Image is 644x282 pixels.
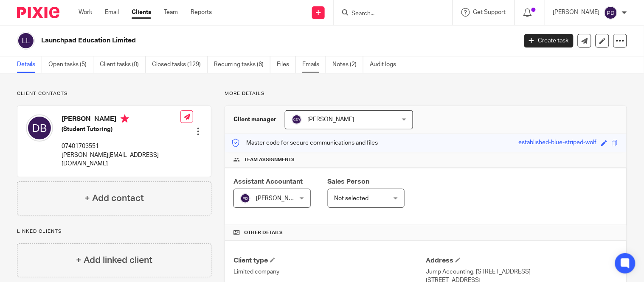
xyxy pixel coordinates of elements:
h3: Client manager [233,115,276,124]
span: Get Support [473,9,506,15]
p: Master code for secure communications and files [231,139,378,147]
a: Clients [132,8,151,17]
p: Client contacts [17,90,211,97]
div: established-blue-striped-wolf [519,138,597,148]
p: More details [225,90,627,97]
p: Linked clients [17,228,211,235]
img: svg%3E [604,6,618,20]
p: Jump Accounting, [STREET_ADDRESS] [426,268,618,276]
a: Email [105,8,119,17]
a: Create task [524,34,574,47]
span: [PERSON_NAME] [256,195,303,201]
img: svg%3E [26,114,53,142]
input: Search [351,10,427,18]
a: Work [79,8,92,17]
img: svg%3E [240,193,250,204]
a: Audit logs [370,56,402,73]
h4: + Add linked client [76,254,152,267]
span: Assistant Accountant [233,178,303,185]
span: [PERSON_NAME] [307,117,354,123]
h4: [PERSON_NAME] [62,114,180,125]
h4: Client type [233,256,426,265]
a: Notes (2) [332,56,363,73]
img: Pixie [17,7,59,18]
i: Primary [121,114,129,123]
p: [PERSON_NAME] [553,8,600,17]
span: Team assignments [244,156,295,163]
a: Open tasks (5) [48,56,93,73]
img: svg%3E [17,32,35,50]
a: Team [164,8,178,17]
a: Files [277,56,296,73]
a: Client tasks (0) [100,56,146,73]
a: Reports [191,8,212,17]
a: Recurring tasks (6) [214,56,270,73]
a: Emails [302,56,326,73]
span: Sales Person [328,178,370,185]
span: Other details [244,229,283,236]
h4: + Add contact [84,192,144,205]
h5: (Student Tutoring) [62,125,180,134]
p: 07401703551 [62,142,180,151]
a: Closed tasks (129) [152,56,208,73]
p: [PERSON_NAME][EMAIL_ADDRESS][DOMAIN_NAME] [62,151,180,168]
img: svg%3E [292,114,302,125]
h4: Address [426,256,618,265]
span: Not selected [335,195,369,201]
a: Details [17,56,42,73]
h2: Launchpad Education Limited [41,36,417,45]
p: Limited company [233,268,426,276]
